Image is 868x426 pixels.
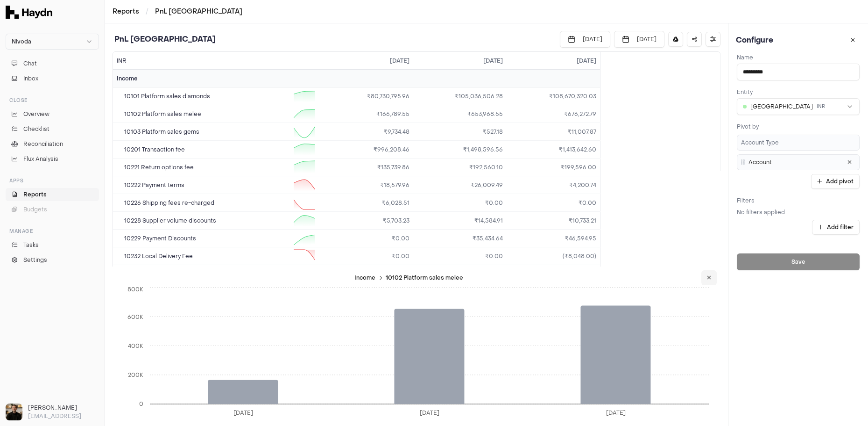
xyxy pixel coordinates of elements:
span: / [144,7,150,16]
p: [EMAIL_ADDRESS] [28,412,99,420]
td: (₹8,048.00) [507,247,600,265]
span: 10201 Transaction fee [124,145,185,154]
td: ₹1,413,642.60 [507,141,600,159]
span: Checklist [23,125,49,133]
span: 10222 Payment terms [124,181,184,189]
a: Flux Analysis [6,152,99,166]
td: ₹10,733.21 [507,212,600,230]
td: ₹9,734.48 [320,123,413,141]
span: Settings [23,256,47,264]
tspan: [DATE] [420,409,439,417]
span: 10102 Platform sales melee [124,110,201,118]
td: ₹11,653.94 [507,265,600,283]
tspan: [DATE] [233,409,253,417]
td: ₹5,703.23 [320,212,413,230]
td: ₹135,739.86 [320,159,413,176]
div: Close [6,93,99,108]
h3: Configure [736,35,773,46]
img: Haydn Logo [6,6,52,19]
span: Overview [23,110,49,118]
button: Inbox [6,72,99,85]
tspan: 800K [127,286,143,293]
label: Filters [737,197,755,204]
img: Ole Heine [6,404,22,420]
td: ₹0.00 [320,265,413,283]
label: Pivot by [737,123,759,130]
td: ₹14,584.91 [413,212,507,230]
a: Overview [6,108,99,121]
span: 10229 Payment Discounts [124,234,196,243]
td: ₹0.00 [413,247,507,265]
button: Nivoda [6,34,99,50]
span: Reconciliation [23,140,63,148]
span: 10228 Supplier volume discounts [124,217,216,225]
span: Nivoda [12,38,31,45]
div: Manage [6,224,99,238]
tspan: 400K [128,342,143,350]
div: Apps [6,173,99,188]
td: ₹80,730,795.96 [320,87,413,105]
th: [DATE] [507,52,600,70]
span: Reports [23,190,47,199]
td: ₹105,036,506.28 [413,87,507,105]
h3: [PERSON_NAME] [28,404,99,412]
span: Budgets [23,205,47,214]
td: ₹0.00 [413,265,507,283]
td: ₹26,009.49 [413,176,507,194]
span: Income [354,274,386,282]
nav: breadcrumb [113,7,242,16]
li: PnL [GEOGRAPHIC_DATA] [155,7,242,16]
h3: PnL [GEOGRAPHIC_DATA] [113,34,216,45]
td: ₹996,208.46 [320,141,413,159]
td: ₹6,028.51 [320,194,413,212]
span: 10102 Platform sales melee [386,274,463,282]
td: ₹0.00 [413,194,507,212]
td: ₹18,579.96 [320,176,413,194]
li: Account [737,154,860,170]
label: Entity [737,88,753,96]
p: No filters applied [737,209,860,216]
td: ₹166,789.55 [320,105,413,123]
button: [DATE] [560,31,610,48]
td: ₹192,560.10 [413,159,507,176]
tspan: 200K [128,371,143,379]
th: [DATE] [320,52,413,70]
span: Chat [23,59,37,68]
td: ₹0.00 [507,194,600,212]
tspan: 0 [139,400,143,408]
td: ₹35,434.64 [413,230,507,247]
a: Reports [113,7,139,16]
td: ₹199,596.00 [507,159,600,176]
a: Reports [6,188,99,201]
span: Tasks [23,241,39,249]
a: Reconciliation [6,137,99,151]
span: Inbox [23,74,38,83]
td: ₹11,007.87 [507,123,600,141]
label: Name [737,54,753,61]
button: Add pivot [811,174,860,189]
td: ₹46,594.95 [507,230,600,247]
button: Chat [6,57,99,70]
button: Add filter [812,220,860,235]
td: ₹0.00 [320,247,413,265]
td: ₹0.00 [320,230,413,247]
td: ₹676,272.79 [507,105,600,123]
a: Settings [6,253,99,267]
tspan: 600K [127,313,143,321]
button: Budgets [6,203,99,216]
span: 10103 Platform sales gems [124,128,199,136]
button: [DATE] [614,31,664,48]
span: 10221 Return options fee [124,163,194,172]
span: 10226 Shipping fees re-charged [124,199,214,207]
span: 10101 Platform sales diamonds [124,92,210,101]
tspan: [DATE] [606,409,626,417]
td: ₹108,670,320.03 [507,87,600,105]
td: ₹653,968.55 [413,105,507,123]
span: INR [117,57,127,65]
div: Income [117,74,138,83]
span: Flux Analysis [23,155,58,163]
span: 10232 Local Delivery Fee [124,252,193,260]
span: Account Type [741,139,779,146]
a: Checklist [6,123,99,136]
td: ₹4,200.74 [507,176,600,194]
